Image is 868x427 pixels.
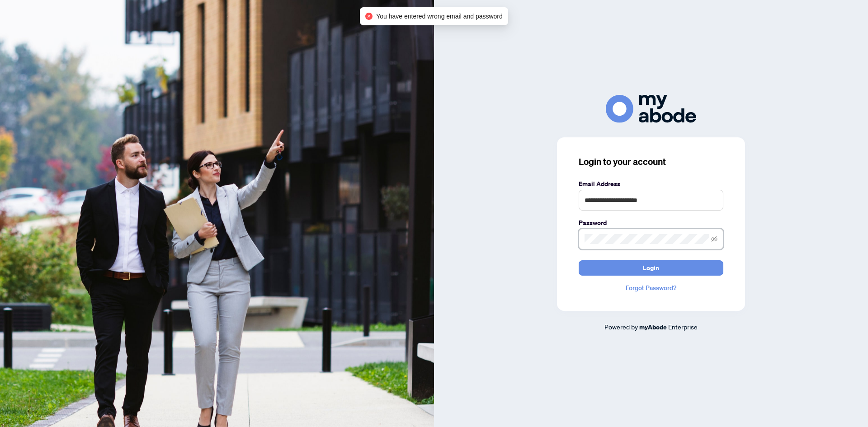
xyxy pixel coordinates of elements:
[579,283,723,293] a: Forgot Password?
[643,261,659,275] span: Login
[579,260,723,276] button: Login
[606,95,696,122] img: ma-logo
[579,179,723,189] label: Email Address
[365,13,373,20] span: close-circle
[376,11,503,21] span: You have entered wrong email and password
[711,236,717,242] span: eye-invisible
[639,322,667,332] a: myAbode
[579,218,723,228] label: Password
[579,155,723,168] h3: Login to your account
[668,323,698,331] span: Enterprise
[604,323,638,331] span: Powered by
